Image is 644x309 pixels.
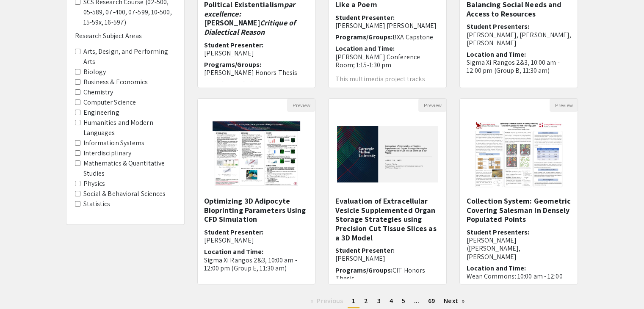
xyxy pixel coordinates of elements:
label: Humanities and Modern Languages [83,118,176,138]
span: CIT Honors Thesis [335,266,425,283]
span: 3 [377,296,380,305]
span: Programs/Groups: [335,266,392,275]
label: Computer Science [83,97,136,108]
h5: Collection System: Geometric Covering Salesman in Densely Populated Points [466,196,571,224]
h5: Optimizing 3D Adipocyte Bioprinting Parameters Using CFD Simulation [204,196,309,224]
span: Location and Time: [466,50,526,59]
span: 69 [428,296,435,305]
span: Programs/Groups: [335,33,392,41]
h5: Evaluation of Extracellular Vesicle Supplemented Organ Storage Strategies using Precision Cut Tis... [335,196,440,242]
iframe: Chat [6,271,36,303]
span: [PERSON_NAME] [PERSON_NAME] [335,21,437,30]
span: 1 [352,296,355,305]
span: Location and Time: [466,264,526,273]
p: Sigma Xi Rangos 2&3, 10:00 am - 12:00 pm (Group B, 11:30 am) [466,58,571,74]
span: [PERSON_NAME] ([PERSON_NAME], [PERSON_NAME] [466,236,520,261]
span: 2 [364,296,368,305]
p: We study the behavior of interacting agent systems that balance social needs and access to resour... [466,82,571,116]
p: [PERSON_NAME] Conference Room; 1:15-1:30 pm [335,53,440,69]
span: [PERSON_NAME] [204,236,254,245]
button: Preview [418,99,446,112]
span: [PERSON_NAME] [204,49,254,58]
label: Interdisciplinary [83,148,132,158]
p: Wean Commons; 10:00 am - 12:00 pm [466,272,571,288]
span: Location and Time: [335,44,395,53]
button: Preview [550,99,578,112]
label: Engineering [83,108,119,118]
ul: Pagination [197,295,578,308]
span: Location and Time: [204,247,264,256]
p: Sigma Xi Rangos 2&3, 10:00 am - 12:00 pm (Group E, 11:30 am) [204,256,309,272]
h6: Student Presenter: [335,14,440,30]
label: Chemistry [83,87,113,97]
button: Preview [287,99,315,112]
label: Social & Behavioral Sciences [83,189,166,199]
label: Business & Economics [83,77,148,87]
em: Critique of Dialectical Reason [204,18,296,37]
a: Next page [439,295,469,307]
span: Programs/Groups: [204,60,262,69]
h6: Student Presenter: [204,41,309,57]
h6: Research Subject Areas [75,32,176,40]
span: 5 [402,296,405,305]
div: Open Presentation <p>Collection System: Geometric Covering Salesman in Densely Populated Points</p> [459,98,578,284]
span: Previous [317,296,343,305]
h6: Student Presenters: [466,228,571,261]
span: This multimedia project tracks Filipino American theatre history and theatre education to... [335,74,431,97]
img: <p><strong style="background-color: transparent; color: rgb(0, 0, 0);">Evaluation of Extracellula... [329,117,446,191]
span: Location and Time: [204,80,264,88]
span: BXA Capstone [392,33,433,41]
img: <p>Optimizing 3D Adipocyte Bioprinting Parameters Using CFD Simulation</p> [204,112,309,196]
label: Biology [83,67,106,77]
span: [PERSON_NAME], [PERSON_NAME], [PERSON_NAME] [466,30,571,47]
label: Physics [83,179,105,189]
label: Statistics [83,199,111,209]
h6: Student Presenters: [466,22,571,47]
label: Information Systems [83,138,145,148]
label: Mathematics & Quantitative Studies [83,158,176,179]
h6: Student Presenter: [204,228,309,244]
div: Open Presentation <p><strong style="background-color: transparent; color: rgb(0, 0, 0);">Evaluati... [328,98,447,284]
span: ... [414,296,419,305]
span: 4 [390,296,393,305]
span: [PERSON_NAME] Honors Thesis [204,68,298,77]
label: Arts, Design, and Performing Arts [83,47,176,67]
h6: Student Presenter: [335,246,440,262]
div: Open Presentation <p>Optimizing 3D Adipocyte Bioprinting Parameters Using CFD Simulation</p> [197,98,316,284]
span: [PERSON_NAME] [335,254,385,263]
img: <p>Collection System: Geometric Covering Salesman in Densely Populated Points</p> [466,112,572,196]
